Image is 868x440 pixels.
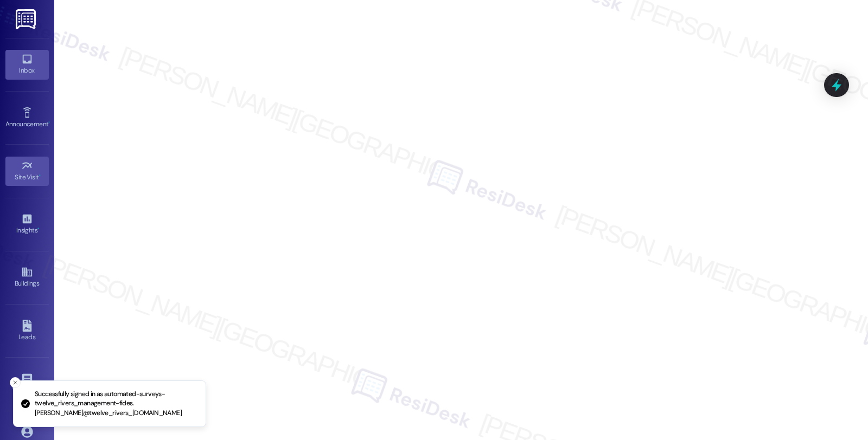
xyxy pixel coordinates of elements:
[5,157,49,186] a: Site Visit •
[5,50,49,79] a: Inbox
[16,9,38,29] img: ResiDesk Logo
[5,316,49,346] a: Leads
[10,377,21,388] button: Close toast
[37,225,39,232] span: •
[39,172,41,179] span: •
[5,210,49,239] a: Insights •
[35,390,197,418] p: Successfully signed in as automated-surveys-twelve_rivers_management-fides.[PERSON_NAME]@twelve_r...
[48,119,50,126] span: •
[5,370,49,399] a: Templates •
[5,263,49,292] a: Buildings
